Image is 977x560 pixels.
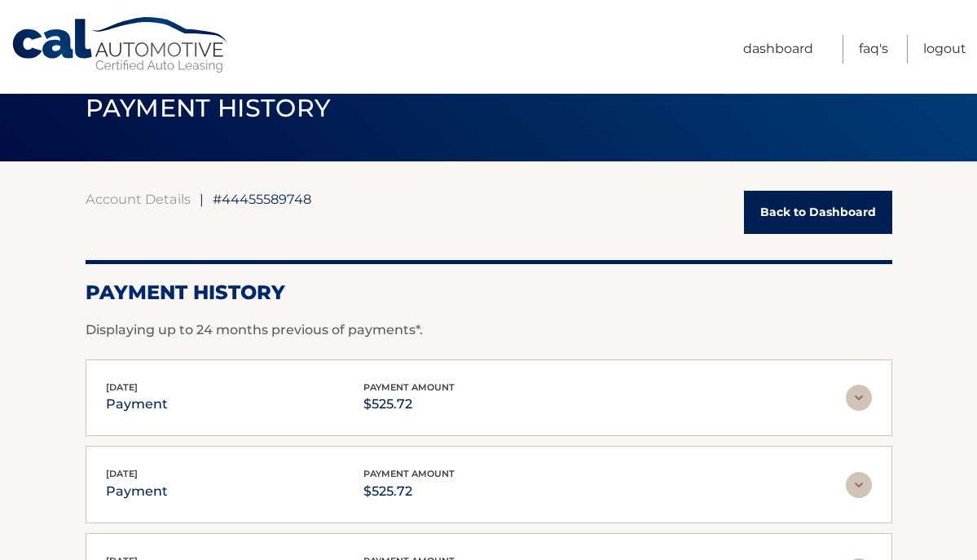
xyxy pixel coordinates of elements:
a: Account Details [86,191,191,207]
span: | [200,191,204,207]
h2: Payment History [86,280,892,305]
a: Logout [923,35,966,64]
p: payment [106,480,168,503]
span: [DATE] [106,381,138,393]
p: Displaying up to 24 months previous of payments*. [86,320,892,340]
a: FAQ's [859,35,888,64]
p: $525.72 [363,393,455,416]
p: payment [106,393,168,416]
img: accordion-rest.svg [846,385,872,411]
a: Dashboard [743,35,813,64]
a: Back to Dashboard [744,191,892,234]
span: payment amount [363,381,455,393]
p: $525.72 [363,480,455,503]
span: PAYMENT HISTORY [86,93,331,123]
span: payment amount [363,468,455,479]
a: Cal Automotive [11,16,231,74]
img: accordion-rest.svg [846,472,872,498]
span: [DATE] [106,468,138,479]
span: #44455589748 [213,191,311,207]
